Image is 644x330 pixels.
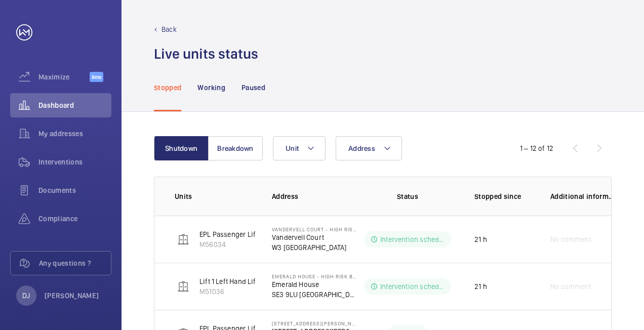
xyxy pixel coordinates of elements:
[272,290,357,300] p: SE3 9LU [GEOGRAPHIC_DATA]
[38,214,111,224] span: Compliance
[272,191,357,201] p: Address
[38,185,111,195] span: Documents
[177,280,189,293] img: elevator.svg
[272,232,357,242] p: Vandervell Court
[474,191,534,201] p: Stopped since
[199,276,258,286] p: Lift 1 Left Hand Lift
[286,144,299,152] span: Unit
[154,136,209,160] button: Shutdown
[177,233,189,245] img: elevator.svg
[273,136,326,160] button: Unit
[272,226,357,232] p: Vandervell Court - High Risk Building
[380,281,445,292] p: Intervention scheduled
[38,157,111,167] span: Interventions
[45,291,99,301] p: [PERSON_NAME]
[90,72,103,82] span: Beta
[336,136,402,160] button: Address
[199,286,258,297] p: M51036
[272,242,357,253] p: W3 [GEOGRAPHIC_DATA]
[38,100,111,110] span: Dashboard
[38,129,111,139] span: My addresses
[39,258,111,268] span: Any questions ?
[162,24,177,34] p: Back
[22,291,30,301] p: DJ
[550,234,591,244] span: No comment
[550,281,591,292] span: No comment
[380,234,445,244] p: Intervention scheduled
[272,279,357,290] p: Emerald House
[550,191,615,201] p: Additional information
[272,273,357,279] p: Emerald House - High Risk Building
[474,234,487,244] p: 21 h
[154,45,258,63] h1: Live units status
[520,143,553,153] div: 1 – 12 of 12
[199,239,301,250] p: M56034
[154,82,181,93] p: Stopped
[199,229,301,239] p: EPL Passenger Lift No 2 schn 33
[474,281,487,292] p: 21 h
[38,72,90,82] span: Maximize
[208,136,263,160] button: Breakdown
[272,320,357,326] p: [STREET_ADDRESS][PERSON_NAME]
[241,82,265,93] p: Paused
[197,82,225,93] p: Working
[175,191,256,201] p: Units
[348,144,375,152] span: Address
[364,191,451,201] p: Status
